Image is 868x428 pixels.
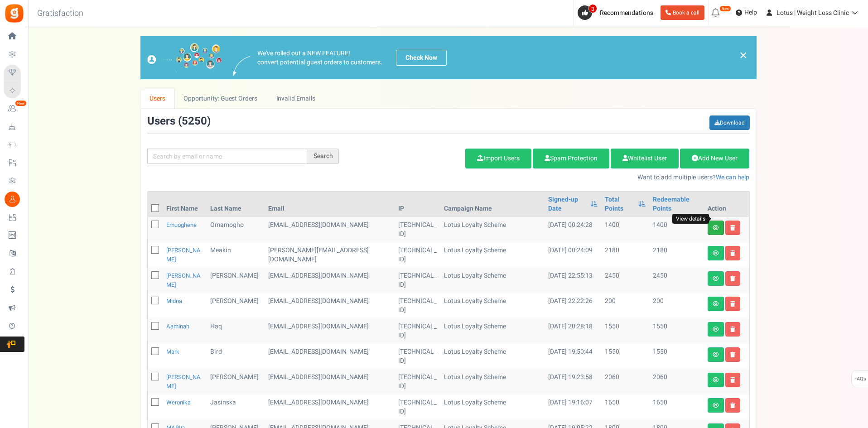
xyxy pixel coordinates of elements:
img: Gratisfaction [4,3,24,24]
i: View details [713,352,719,357]
td: 2180 [649,242,704,268]
a: Help [732,5,761,20]
a: [PERSON_NAME] [166,373,201,390]
td: customer [265,369,395,394]
th: Action [704,192,749,217]
td: 200 [601,293,650,318]
a: Aaminah [166,322,189,331]
td: Jasinska [207,394,265,420]
th: Last Name [207,192,265,217]
em: New [719,5,731,12]
a: Signed-up Date [548,195,585,213]
a: Redeemable Points [653,195,700,213]
td: customer [265,344,395,369]
td: [PERSON_NAME] [207,369,265,394]
td: [DATE] 19:50:44 [545,344,601,369]
td: customer [265,268,395,293]
span: Help [742,8,757,17]
a: Midna [166,297,182,305]
a: Add New User [680,149,749,168]
td: [TECHNICAL_ID] [395,217,440,242]
div: Search [308,149,339,164]
span: FAQs [854,370,866,388]
img: images [233,56,251,76]
td: Lotus Loyalty Scheme [440,217,545,242]
i: Delete user [730,403,735,408]
a: Total Points [605,195,634,213]
td: [TECHNICAL_ID] [395,344,440,369]
a: Book a call [661,5,704,20]
span: Lotus | Weight Loss Clinic [776,8,849,18]
td: Lotus Loyalty Scheme [440,293,545,318]
a: Download [709,115,750,130]
a: Spam Protection [533,149,609,168]
th: Email [265,192,395,217]
i: Delete user [730,327,735,332]
span: 5250 [182,113,207,129]
td: 2060 [649,369,704,394]
i: View details [713,250,719,256]
td: 1550 [649,318,704,344]
a: Users [140,88,175,109]
i: Delete user [730,301,735,307]
td: Lotus Loyalty Scheme [440,394,545,420]
td: [DATE] 00:24:09 [545,242,601,268]
a: [PERSON_NAME] [166,246,201,264]
p: Want to add multiple users? [352,173,750,182]
a: New [4,101,24,116]
td: Haq [207,318,265,344]
td: 1550 [649,344,704,369]
td: [TECHNICAL_ID] [395,394,440,420]
td: 1650 [601,394,650,420]
td: 2060 [601,369,650,394]
i: View details [713,377,719,383]
td: subscriber,slicewp_affiliate [265,293,395,318]
td: [DATE] 19:16:07 [545,394,601,420]
td: [TECHNICAL_ID] [395,293,440,318]
td: 1400 [649,217,704,242]
th: IP [395,192,440,217]
th: First Name [163,192,207,217]
a: Whitelist User [611,149,679,168]
td: 2450 [649,268,704,293]
td: Lotus Loyalty Scheme [440,318,545,344]
i: Delete user [730,352,735,357]
i: View details [713,301,719,307]
div: View details [672,214,709,224]
a: Import Users [465,149,531,168]
td: [TECHNICAL_ID] [395,318,440,344]
a: 3 Recommendations [578,5,657,20]
i: View details [713,276,719,281]
td: 1400 [601,217,650,242]
td: Lotus Loyalty Scheme [440,344,545,369]
i: Delete user [730,250,735,256]
td: [DATE] 22:22:26 [545,293,601,318]
span: 3 [588,4,597,13]
h3: Users ( ) [147,115,211,127]
a: We can help [716,173,749,182]
td: customer [265,394,395,420]
td: Omamogho [207,217,265,242]
i: Delete user [730,276,735,281]
span: Recommendations [600,8,653,18]
a: View details [708,221,724,235]
i: Delete user [730,377,735,383]
th: Campaign Name [440,192,545,217]
i: View details [713,403,719,408]
td: Meakin [207,242,265,268]
h3: Gratisfaction [27,5,93,23]
td: [DATE] 19:23:58 [545,369,601,394]
a: Emuoghene [166,221,197,229]
input: Search by email or name [147,149,308,164]
i: View details [713,327,719,332]
td: 1650 [649,394,704,420]
td: [DATE] 00:24:28 [545,217,601,242]
a: mark [166,347,179,356]
td: [PERSON_NAME] [207,268,265,293]
a: [PERSON_NAME] [166,271,201,289]
td: 1550 [601,344,650,369]
a: × [739,50,747,61]
td: [DATE] 22:55:13 [545,268,601,293]
a: Invalid Emails [267,88,324,109]
td: 2450 [601,268,650,293]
